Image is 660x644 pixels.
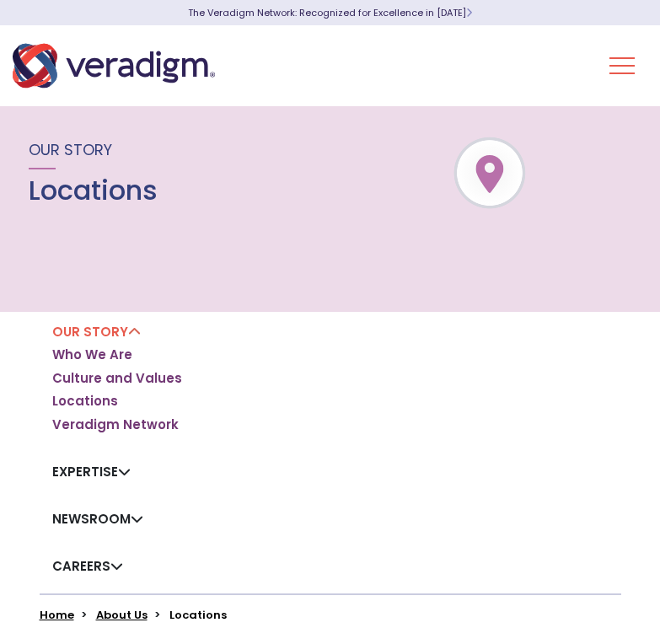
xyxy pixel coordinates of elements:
[466,6,472,19] span: Learn More
[52,510,143,528] a: Newsroom
[52,416,179,433] a: Veradigm Network
[609,44,635,88] button: Toggle Navigation Menu
[188,6,472,19] a: The Veradigm Network: Recognized for Excellence in [DATE]Learn More
[96,607,148,623] a: About Us
[52,346,132,363] a: Who We Are
[29,174,158,207] h1: Locations
[29,139,112,160] span: Our Story
[52,370,182,387] a: Culture and Values
[52,323,141,341] a: Our Story
[52,463,131,480] a: Expertise
[40,607,74,623] a: Home
[52,393,118,410] a: Locations
[13,38,215,94] img: Veradigm logo
[52,557,123,575] a: Careers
